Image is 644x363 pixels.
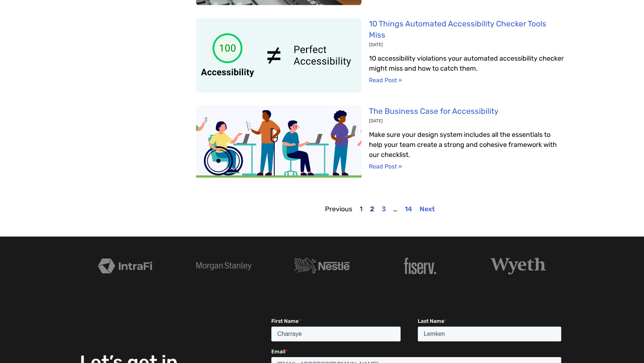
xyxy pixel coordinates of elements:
img: A 100% accessibility score from Lighthouse does not equal perfect accessibility. [170,18,386,93]
span: 1 [360,205,363,213]
span: Last Name [146,0,173,7]
p: Make sure your design system includes all the essentials to help your team create a strong and co... [369,130,564,160]
span: [DATE] [369,118,383,123]
img: Morgan Stanley [196,262,252,270]
iframe: Chat Widget [607,327,644,363]
p: 10 accessibility violations your automated accessibility checker might miss and how to catch them. [369,54,564,74]
span: [DATE] [369,42,383,47]
img: Accessibility- Why accessibility is important [170,105,386,180]
span: … [393,205,397,213]
img: Intrafi [98,258,153,273]
a: Read more about The Business Case for Accessibility [369,163,402,170]
a: The Business Case for Accessibility [369,106,499,116]
nav: Pagination [196,204,565,214]
a: 3 [382,205,386,213]
span: Subscribe to UX Team newsletter. [9,103,290,110]
img: fiserv [404,258,436,274]
a: Read more about 10 Things Automated Accessibility Checker Tools Miss [369,77,402,84]
img: Wyeth [490,257,546,274]
a: 10 Things Automated Accessibility Checker Tools Miss [369,19,546,39]
input: Subscribe to UX Team newsletter. [2,105,7,109]
img: Nestle [294,258,350,274]
span: Previous [325,205,352,213]
a: Next [420,205,435,213]
a: 2 [370,205,374,213]
a: 14 [405,205,412,213]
